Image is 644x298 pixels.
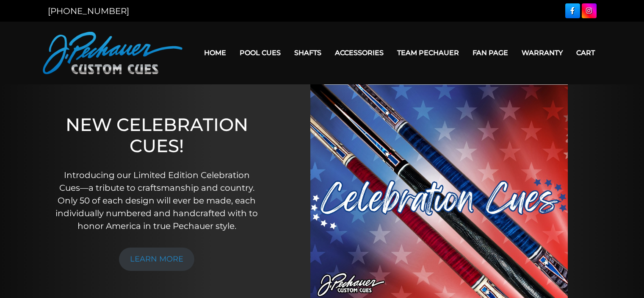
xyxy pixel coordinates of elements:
a: [PHONE_NUMBER] [48,6,129,16]
img: Pechauer Custom Cues [43,32,182,74]
p: Introducing our Limited Edition Celebration Cues—a tribute to craftsmanship and country. Only 50 ... [53,169,261,232]
a: Cart [569,42,602,64]
a: Shafts [287,42,328,64]
a: Pool Cues [233,42,287,64]
h1: NEW CELEBRATION CUES! [53,114,261,157]
a: Fan Page [466,42,515,64]
a: LEARN MORE [119,248,194,271]
a: Team Pechauer [390,42,466,64]
a: Home [197,42,233,64]
a: Warranty [515,42,569,64]
a: Accessories [328,42,390,64]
